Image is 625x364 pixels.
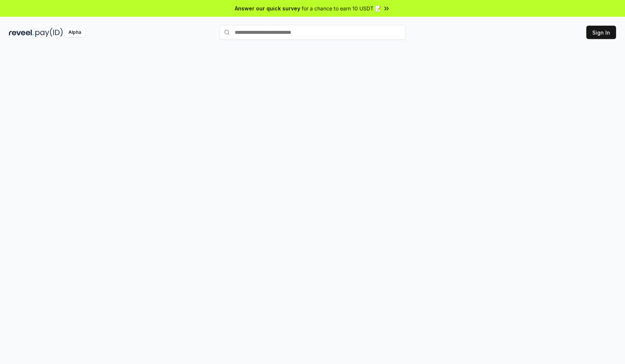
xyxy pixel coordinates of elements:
[586,26,616,39] button: Sign In
[35,28,63,37] img: pay_id
[9,28,34,37] img: reveel_dark
[64,28,85,37] div: Alpha
[302,4,381,12] span: for a chance to earn 10 USDT 📝
[235,4,300,12] span: Answer our quick survey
